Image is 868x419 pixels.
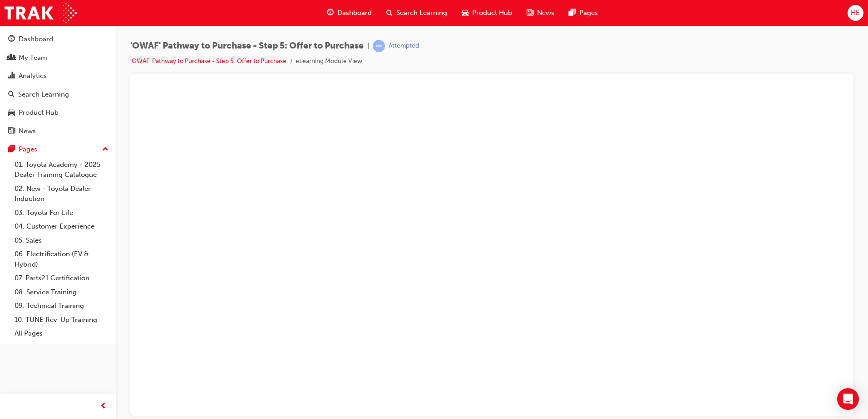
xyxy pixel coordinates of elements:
[11,313,112,327] a: 10. TUNE Rev-Up Training
[8,35,15,44] span: guage-icon
[102,144,108,156] span: up-icon
[11,158,112,182] a: 01. Toyota Academy - 2025 Dealer Training Catalogue
[462,7,469,19] span: car-icon
[537,8,554,18] span: News
[472,8,512,18] span: Product Hub
[8,127,15,136] span: news-icon
[130,57,286,65] a: 'OWAF' Pathway to Purchase - Step 5: Offer to Purchase
[562,4,605,22] a: pages-iconPages
[386,7,393,19] span: search-icon
[4,29,112,141] button: DashboardMy TeamAnalyticsSearch LearningProduct HubNews
[11,219,112,234] a: 04. Customer Experience
[389,42,419,50] div: Attempted
[379,4,454,22] a: search-iconSearch Learning
[454,4,519,22] a: car-iconProduct Hub
[837,388,859,410] div: Open Intercom Messenger
[320,4,379,22] a: guage-iconDashboard
[19,53,47,63] div: My Team
[19,71,47,81] div: Analytics
[8,109,15,117] span: car-icon
[19,107,59,118] div: Product Hub
[11,299,112,313] a: 09. Technical Training
[4,68,112,84] a: Analytics
[100,401,107,412] span: prev-icon
[4,31,112,48] a: Dashboard
[848,5,863,21] button: HE
[11,234,112,248] a: 05. Sales
[11,182,112,206] a: 02. New - Toyota Dealer Induction
[11,247,112,271] a: 06. Electrification (EV & Hybrid)
[396,8,447,18] span: Search Learning
[19,144,37,155] div: Pages
[11,326,112,341] a: All Pages
[19,34,53,44] div: Dashboard
[8,54,15,62] span: people-icon
[19,126,36,136] div: News
[4,141,112,158] button: Pages
[4,104,112,121] a: Product Hub
[519,4,562,22] a: news-iconNews
[11,206,112,220] a: 03. Toyota For Life
[8,72,15,80] span: chart-icon
[296,56,362,67] li: eLearning Module View
[569,7,576,19] span: pages-icon
[851,8,860,18] span: HE
[11,271,112,285] a: 07. Parts21 Certification
[527,7,533,19] span: news-icon
[337,8,372,18] span: Dashboard
[130,41,364,51] span: 'OWAF' Pathway to Purchase - Step 5: Offer to Purchase
[367,41,369,51] span: |
[4,49,112,66] a: My Team
[18,89,69,100] div: Search Learning
[5,3,77,23] img: Trak
[373,40,385,52] span: learningRecordVerb_ATTEMPT-icon
[11,285,112,299] a: 08. Service Training
[4,123,112,140] a: News
[8,91,15,99] span: search-icon
[579,8,598,18] span: Pages
[327,7,334,19] span: guage-icon
[8,146,15,154] span: pages-icon
[4,86,112,103] a: Search Learning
